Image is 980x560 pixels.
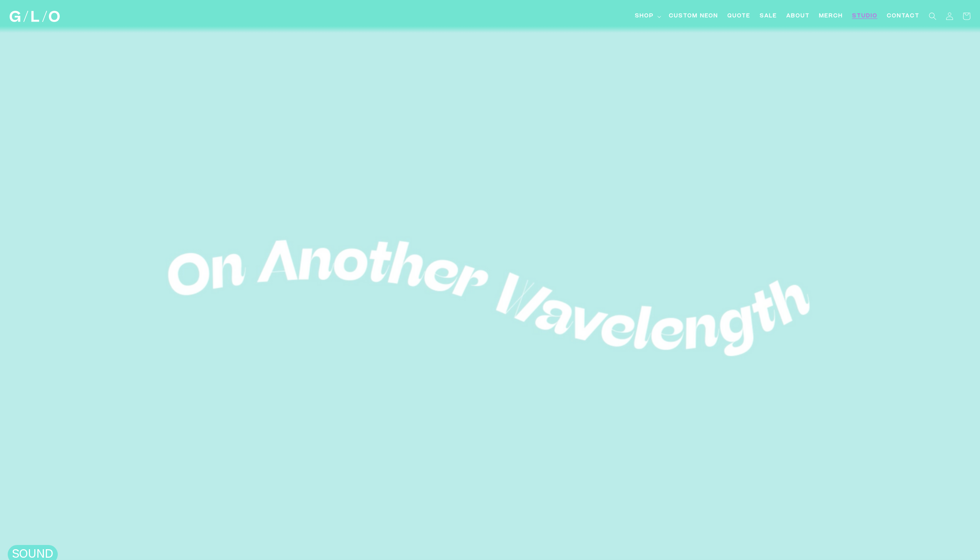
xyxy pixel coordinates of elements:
[723,8,755,25] a: Quote
[760,12,777,20] span: SALE
[10,11,60,22] img: GLO Studio
[669,12,718,20] span: Custom Neon
[882,8,924,25] a: Contact
[7,8,63,25] a: GLO Studio
[664,8,723,25] a: Custom Neon
[786,12,810,20] span: About
[635,12,654,20] span: Shop
[782,8,814,25] a: About
[841,452,980,560] iframe: Chat Widget
[887,12,920,20] span: Contact
[630,8,664,25] summary: Shop
[924,8,941,25] summary: Search
[755,8,782,25] a: SALE
[848,8,882,25] a: Studio
[727,12,750,20] span: Quote
[852,12,878,20] span: Studio
[819,12,843,20] span: Merch
[814,8,848,25] a: Merch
